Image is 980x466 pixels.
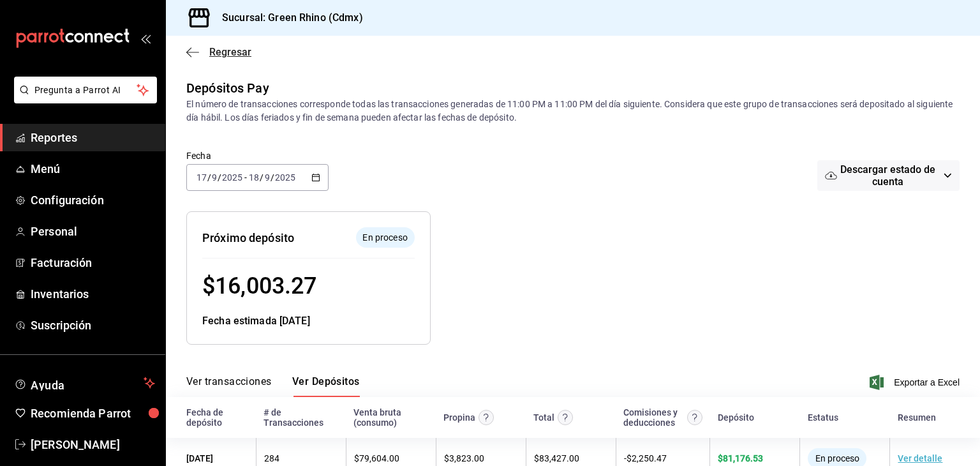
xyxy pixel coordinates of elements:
[623,407,683,428] div: Comisiones y deducciones
[353,407,428,428] div: Venta bruta (consumo)
[558,410,573,425] svg: Este monto equivale al total de la venta más otros abonos antes de aplicar comisión e IVA.
[443,412,475,423] div: Propina
[186,407,248,428] div: Fecha de depósito
[31,254,155,271] span: Facturación
[14,77,157,103] button: Pregunta a Parrot AI
[202,313,415,329] div: Fecha estimada [DATE]
[624,453,667,463] span: - $ 2,250.47
[31,405,155,422] span: Recomienda Parrot
[817,160,960,191] button: Descargar estado de cuenta
[533,412,554,423] div: Total
[898,453,942,463] a: Ver detalle
[31,192,155,209] span: Configuración
[207,172,211,183] span: /
[31,129,155,146] span: Reportes
[186,46,251,58] button: Regresar
[221,172,243,183] input: ----
[718,412,754,423] div: Depósito
[354,453,399,463] span: $ 79,604.00
[209,46,251,58] span: Regresar
[186,375,272,397] button: Ver transacciones
[356,227,415,248] div: El depósito aún no se ha enviado a tu cuenta bancaria.
[212,10,363,26] h3: Sucursal: Green Rhino (Cdmx)
[31,160,155,177] span: Menú
[31,317,155,334] span: Suscripción
[31,285,155,303] span: Inventarios
[444,453,484,463] span: $ 3,823.00
[9,93,157,106] a: Pregunta a Parrot AI
[687,410,702,425] svg: Contempla comisión de ventas y propinas, IVA, cancelaciones y devoluciones.
[186,151,329,160] label: Fecha
[186,375,360,397] div: navigation tabs
[534,453,579,463] span: $ 83,427.00
[837,163,939,188] span: Descargar estado de cuenta
[264,172,271,183] input: --
[196,172,207,183] input: --
[140,33,151,43] button: open_drawer_menu
[248,172,260,183] input: --
[808,412,838,423] div: Estatus
[202,229,294,246] div: Próximo depósito
[211,172,218,183] input: --
[898,412,936,423] div: Resumen
[34,84,137,97] span: Pregunta a Parrot AI
[872,375,960,390] button: Exportar a Excel
[31,375,138,391] span: Ayuda
[260,172,264,183] span: /
[31,436,155,453] span: [PERSON_NAME]
[271,172,274,183] span: /
[718,453,763,463] span: $ 81,176.53
[218,172,221,183] span: /
[186,79,269,98] div: Depósitos Pay
[479,410,494,425] svg: Las propinas mostradas excluyen toda configuración de retención.
[292,375,360,397] button: Ver Depósitos
[264,407,338,428] div: # de Transacciones
[244,172,247,183] span: -
[357,231,412,244] span: En proceso
[186,98,960,124] div: El número de transacciones corresponde todas las transacciones generadas de 11:00 PM a 11:00 PM d...
[274,172,296,183] input: ----
[202,273,316,299] span: $ 16,003.27
[810,453,865,463] span: En proceso
[31,223,155,240] span: Personal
